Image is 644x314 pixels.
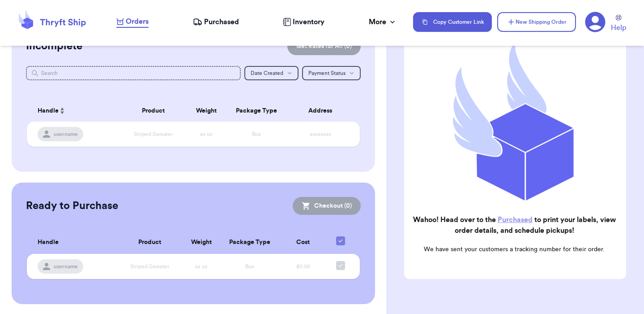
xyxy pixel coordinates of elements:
[413,12,492,32] button: Copy Customer Link
[411,214,617,236] h2: Wahoo! Head over to the to print your labels, view order details, and schedule pickups!
[293,17,324,27] span: Inventory
[117,231,182,254] th: Product
[296,264,310,269] span: $0.00
[244,66,299,80] button: Date Created
[59,105,66,116] button: Sort ascending
[302,66,361,80] button: Payment Status
[279,231,327,254] th: Cost
[187,100,226,122] th: Weight
[54,263,78,270] span: username
[130,264,169,269] span: Striped Sweater
[310,131,331,137] span: xxxxxxxx
[134,131,173,137] span: Striped Sweater
[120,100,187,122] th: Product
[26,199,118,213] h2: Ready to Purchase
[26,66,241,80] input: Search
[308,70,345,76] span: Payment Status
[182,231,221,254] th: Weight
[252,131,261,137] span: Box
[286,100,360,122] th: Address
[26,39,82,53] h2: Incomplete
[251,70,283,76] span: Date Created
[611,15,626,33] a: Help
[411,245,617,254] p: We have sent your customers a tracking number for their order.
[226,100,286,122] th: Package Type
[611,22,626,33] span: Help
[116,16,149,28] a: Orders
[54,131,78,138] span: username
[245,264,254,269] span: Box
[38,238,59,247] span: Handle
[283,17,324,27] a: Inventory
[293,197,361,215] button: Checkout (0)
[369,17,397,27] div: More
[126,16,149,27] span: Orders
[497,12,576,32] button: New Shipping Order
[200,131,213,137] span: xx oz
[195,264,208,269] span: xx oz
[287,37,361,55] button: Get Rates for All (0)
[38,106,59,116] span: Handle
[193,17,239,27] a: Purchased
[204,17,239,27] span: Purchased
[498,216,533,223] a: Purchased
[221,231,279,254] th: Package Type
